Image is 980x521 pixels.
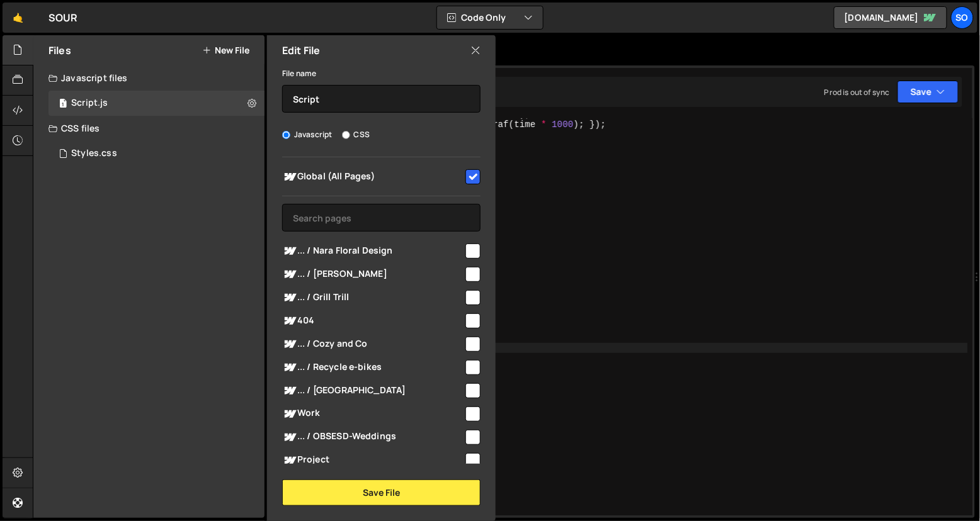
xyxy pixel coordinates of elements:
div: 15904/42443.js [48,91,265,116]
label: CSS [342,128,370,141]
button: Save File [282,479,481,506]
div: 15904/43115.css [48,141,265,166]
span: Project [282,453,464,468]
span: ... / [PERSON_NAME] [282,267,464,282]
button: New File [202,45,249,55]
span: 404 [282,313,464,328]
span: Global (All Pages) [282,169,464,184]
div: Styles.css [71,148,117,159]
span: Work [282,406,464,422]
a: SO [951,6,974,29]
span: ... / OBSESD-Weddings [282,430,464,445]
span: 1 [59,99,67,109]
input: Name [282,85,481,113]
input: CSS [342,131,350,139]
span: ... / Grill Trill [282,290,464,305]
div: Prod is out of sync [824,87,890,98]
span: ... / Recycle e-bikes [282,360,464,375]
div: CSS files [33,116,265,141]
input: Search pages [282,204,481,232]
span: ... / Cozy and Co [282,337,464,352]
span: ... / [GEOGRAPHIC_DATA] [282,383,464,398]
button: Code Only [437,6,543,29]
input: Javascript [282,131,290,139]
a: 🤙 [3,3,33,33]
h2: Files [48,43,71,57]
div: Script.js [71,98,108,109]
div: SOUR [48,10,78,25]
button: Save [897,81,959,103]
a: [DOMAIN_NAME] [834,6,947,29]
div: Javascript files [33,65,265,91]
h2: Edit File [282,43,320,57]
span: ... / Nara Floral Design [282,244,464,259]
label: Javascript [282,128,333,141]
label: File name [282,67,316,80]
